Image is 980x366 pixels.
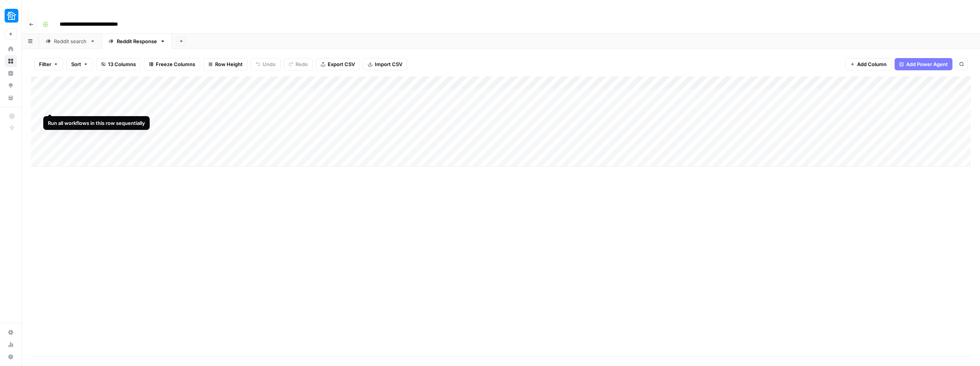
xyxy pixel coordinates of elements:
[328,60,355,68] span: Export CSV
[156,60,195,68] span: Freeze Columns
[39,60,51,68] span: Filter
[5,338,17,351] a: Usage
[66,58,93,70] button: Sort
[5,67,17,79] a: Insights
[5,79,17,92] a: Opportunities
[375,60,402,68] span: Import CSV
[117,37,157,45] div: Reddit Response
[263,60,276,68] span: Undo
[5,326,17,338] a: Settings
[5,92,17,104] a: Your Data
[5,55,17,67] a: Browse
[203,58,248,70] button: Row Height
[54,37,87,45] div: Reddit search
[39,34,102,49] a: Reddit search
[251,58,281,70] button: Undo
[5,43,17,55] a: Home
[102,34,172,49] a: Reddit Response
[215,60,243,68] span: Row Height
[96,58,141,70] button: 13 Columns
[296,60,308,68] span: Redo
[5,351,17,363] button: Help + Support
[906,60,948,68] span: Add Power Agent
[316,58,360,70] button: Export CSV
[857,60,887,68] span: Add Column
[5,6,17,25] button: Workspace: Neighbor
[34,58,63,70] button: Filter
[845,58,892,70] button: Add Column
[5,9,18,23] img: Neighbor Logo
[363,58,407,70] button: Import CSV
[108,60,136,68] span: 13 Columns
[284,58,313,70] button: Redo
[48,119,145,127] div: Run all workflows in this row sequentially
[144,58,200,70] button: Freeze Columns
[71,60,81,68] span: Sort
[895,58,952,70] button: Add Power Agent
